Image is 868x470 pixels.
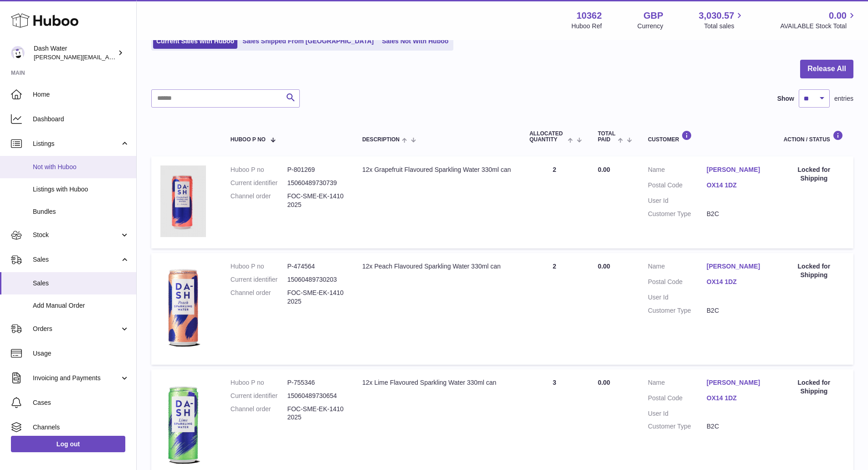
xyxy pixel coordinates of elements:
[648,181,707,192] dt: Postal Code
[648,306,707,315] dt: Customer Type
[160,262,206,353] img: 103621706197738.png
[287,165,344,174] dd: P-801269
[33,185,129,194] span: Listings with Huboo
[784,165,844,183] div: Locked for Shipping
[153,34,237,49] a: Current Sales with Huboo
[648,278,707,289] dt: Postal Code
[520,156,589,248] td: 2
[33,301,129,310] span: Add Manual Order
[287,378,344,387] dd: P-755346
[648,262,707,273] dt: Name
[11,436,125,452] a: Log out
[231,262,288,271] dt: Huboo P no
[648,196,707,205] dt: User Id
[287,405,344,422] dd: FOC-SME-EK-14102025
[287,192,344,209] dd: FOC-SME-EK-14102025
[637,22,663,31] div: Currency
[707,210,765,218] dd: B2C
[784,130,844,143] div: Action / Status
[231,137,266,143] span: Huboo P no
[704,22,745,31] span: Total sales
[34,44,116,62] div: Dash Water
[33,325,120,333] span: Orders
[780,22,857,31] span: AVAILABLE Stock Total
[598,379,610,386] span: 0.00
[598,263,610,270] span: 0.00
[33,255,120,264] span: Sales
[829,10,847,22] span: 0.00
[648,394,707,405] dt: Postal Code
[33,279,129,288] span: Sales
[643,10,663,22] strong: GBP
[33,374,120,382] span: Invoicing and Payments
[33,139,120,148] span: Listings
[784,262,844,279] div: Locked for Shipping
[707,181,765,190] a: OX14 1DZ
[699,10,745,31] a: 3,030.57 Total sales
[648,165,707,176] dt: Name
[598,131,616,143] span: Total paid
[33,115,129,124] span: Dashboard
[287,289,344,306] dd: FOC-SME-EK-14102025
[648,293,707,302] dt: User Id
[707,378,765,387] a: [PERSON_NAME]
[707,394,765,403] a: OX14 1DZ
[648,409,707,418] dt: User Id
[231,392,288,400] dt: Current identifier
[33,231,120,239] span: Stock
[239,34,377,49] a: Sales Shipped From [GEOGRAPHIC_DATA]
[160,165,206,237] img: 103621724231836.png
[379,34,452,49] a: Sales Not With Huboo
[780,10,857,31] a: 0.00 AVAILABLE Stock Total
[648,422,707,431] dt: Customer Type
[598,166,610,173] span: 0.00
[784,378,844,396] div: Locked for Shipping
[34,53,183,61] span: [PERSON_NAME][EMAIL_ADDRESS][DOMAIN_NAME]
[231,192,288,209] dt: Channel order
[287,275,344,284] dd: 15060489730203
[33,423,129,432] span: Channels
[33,163,129,171] span: Not with Huboo
[707,306,765,315] dd: B2C
[33,398,129,407] span: Cases
[231,165,288,174] dt: Huboo P no
[231,275,288,284] dt: Current identifier
[231,179,288,187] dt: Current identifier
[529,131,565,143] span: ALLOCATED Quantity
[648,210,707,218] dt: Customer Type
[231,289,288,306] dt: Channel order
[800,60,853,78] button: Release All
[287,179,344,187] dd: 15060489730739
[362,378,511,387] div: 12x Lime Flavoured Sparkling Water 330ml can
[707,262,765,271] a: [PERSON_NAME]
[33,90,129,99] span: Home
[11,46,25,60] img: james@dash-water.com
[362,165,511,174] div: 12x Grapefruit Flavoured Sparkling Water 330ml can
[362,137,400,143] span: Description
[287,262,344,271] dd: P-474564
[160,378,206,470] img: 103621706197473.png
[576,10,602,22] strong: 10362
[777,94,794,103] label: Show
[648,378,707,389] dt: Name
[699,10,734,22] span: 3,030.57
[520,253,589,365] td: 2
[648,130,765,143] div: Customer
[33,349,129,358] span: Usage
[231,405,288,422] dt: Channel order
[231,378,288,387] dt: Huboo P no
[33,207,129,216] span: Bundles
[834,94,853,103] span: entries
[707,422,765,431] dd: B2C
[571,22,602,31] div: Huboo Ref
[707,165,765,174] a: [PERSON_NAME]
[362,262,511,271] div: 12x Peach Flavoured Sparkling Water 330ml can
[287,392,344,400] dd: 15060489730654
[707,278,765,286] a: OX14 1DZ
